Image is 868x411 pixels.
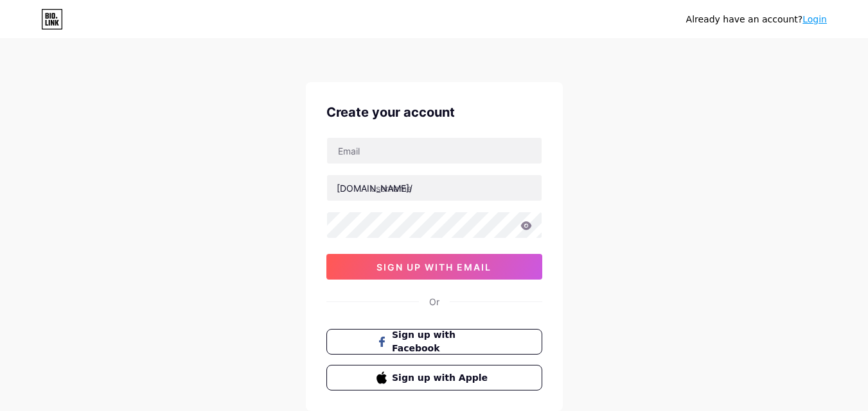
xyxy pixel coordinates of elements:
button: Sign up with Facebook [326,329,542,355]
button: Sign up with Apple [326,365,542,390]
input: Email [327,138,542,164]
div: [DOMAIN_NAME]/ [337,181,412,195]
span: sign up with email [376,262,492,273]
div: Or [429,295,439,308]
span: Sign up with Apple [392,371,492,385]
div: Create your account [326,103,542,122]
span: Sign up with Facebook [392,328,492,355]
input: username [327,175,542,201]
button: sign up with email [326,254,542,280]
div: Already have an account? [686,13,827,26]
a: Login [802,14,827,24]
